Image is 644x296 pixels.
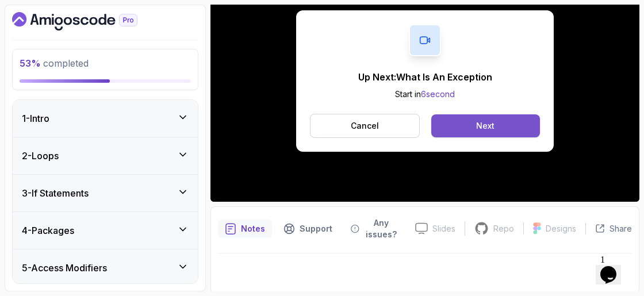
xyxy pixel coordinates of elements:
button: 5-Access Modifiers [13,249,198,286]
p: Notes [241,223,265,235]
button: Share [585,223,632,235]
iframe: chat widget [596,250,632,285]
h3: 1 - Intro [22,112,49,125]
button: Next [431,114,540,137]
button: notes button [218,214,272,244]
button: 4-Packages [13,212,198,249]
span: 6 second [421,89,455,99]
p: Repo [493,223,514,235]
p: Up Next: What Is An Exception [358,70,492,84]
h3: 5 - Access Modifiers [22,261,107,275]
h3: 3 - If Statements [22,186,89,200]
p: Start in [358,89,492,100]
div: Next [476,120,494,132]
h3: 4 - Packages [22,224,74,237]
p: Share [609,223,632,235]
a: Dashboard [12,12,164,30]
p: Designs [546,223,576,235]
p: Cancel [351,120,379,132]
span: 53 % [20,57,41,69]
button: Feedback button [344,214,406,244]
button: Cancel [310,114,420,138]
p: Any issues? [364,217,399,240]
h3: 2 - Loops [22,149,59,163]
button: 2-Loops [13,137,198,174]
p: Support [300,223,332,235]
button: Support button [277,214,339,244]
button: 3-If Statements [13,175,198,212]
span: completed [20,57,89,69]
button: 1-Intro [13,100,198,137]
p: Slides [432,223,455,235]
